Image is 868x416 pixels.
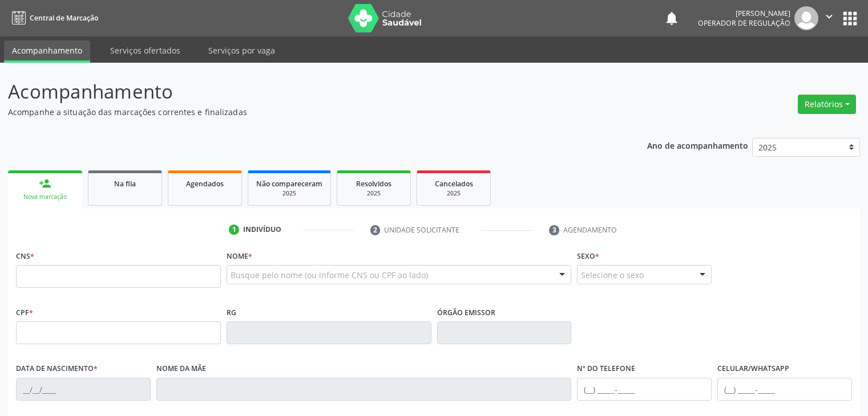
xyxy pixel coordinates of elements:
label: Nome [227,247,252,265]
p: Ano de acompanhamento [647,138,748,152]
div: Nova marcação [16,193,74,201]
i:  [823,10,835,23]
span: Resolvidos [356,179,391,189]
a: Central de Marcação [8,9,98,27]
div: 2025 [345,189,402,198]
label: CPF [16,304,33,321]
span: Operador de regulação [698,18,790,28]
p: Acompanhamento [8,78,604,106]
label: RG [227,304,236,321]
span: Agendados [186,179,224,189]
label: Nome da mãe [156,360,206,378]
label: Nº do Telefone [577,360,635,378]
input: __/__/____ [16,378,151,401]
label: Órgão emissor [437,304,495,321]
img: img [794,6,818,30]
label: Data de nascimento [16,360,98,378]
button: apps [840,9,860,28]
span: Não compareceram [256,179,322,189]
div: 1 [229,225,239,235]
label: CNS [16,247,34,265]
span: Selecione o sexo [581,269,644,281]
button: Relatórios [798,95,856,114]
div: person_add [39,177,51,190]
label: Celular/WhatsApp [717,360,789,378]
span: Central de Marcação [30,13,98,23]
button:  [818,6,840,30]
div: 2025 [425,189,482,198]
a: Serviços por vaga [200,40,283,60]
p: Acompanhe a situação das marcações correntes e finalizadas [8,106,604,118]
div: Indivíduo [243,225,281,235]
span: Busque pelo nome (ou informe CNS ou CPF ao lado) [231,269,428,281]
input: (__) _____-_____ [717,378,852,401]
label: Sexo [577,247,599,265]
a: Acompanhamento [4,40,90,63]
span: Cancelados [435,179,473,189]
div: 2025 [256,189,322,198]
span: Na fila [114,179,136,189]
input: (__) _____-_____ [577,378,712,401]
a: Serviços ofertados [102,40,188,60]
div: [PERSON_NAME] [698,9,790,18]
button: notifications [664,10,680,26]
